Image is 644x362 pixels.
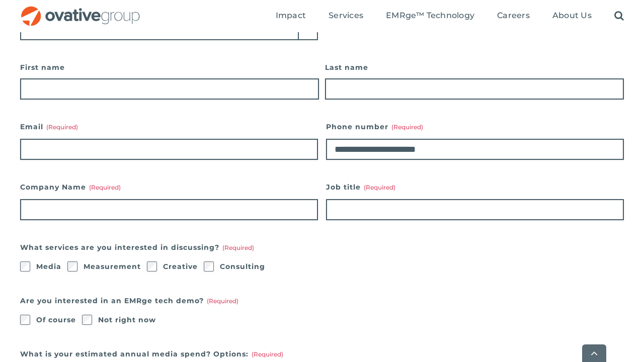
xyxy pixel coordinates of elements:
label: First name [20,60,319,74]
label: Measurement [84,259,141,274]
label: What is your estimated annual media spend? Options: [20,347,624,361]
span: (Required) [222,244,254,251]
a: Search [614,11,624,22]
label: Not right now [98,313,156,327]
a: EMRge™ Technology [386,11,474,22]
span: (Required) [46,123,78,131]
label: Email [20,120,318,134]
span: (Required) [207,297,238,305]
span: Impact [276,11,306,21]
span: EMRge™ Technology [386,11,474,21]
span: (Required) [391,123,423,131]
label: Media [36,259,61,274]
label: Company Name [20,180,318,194]
a: Services [329,11,363,22]
label: Of course [36,313,76,327]
label: Consulting [220,259,265,274]
span: (Required) [252,350,283,358]
span: Careers [497,11,530,21]
label: Creative [163,259,198,274]
a: About Us [552,11,592,22]
span: (Required) [89,184,121,191]
label: Last name [325,60,624,74]
legend: What services are you interested in discussing? [20,240,254,254]
legend: Are you interested in an EMRge tech demo? [20,294,238,308]
a: Impact [276,11,306,22]
span: About Us [552,11,592,21]
a: OG_Full_horizontal_RGB [20,5,141,15]
span: Services [329,11,363,21]
span: (Required) [364,184,395,191]
label: Job title [326,180,624,194]
a: Careers [497,11,530,22]
label: Phone number [326,120,624,134]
